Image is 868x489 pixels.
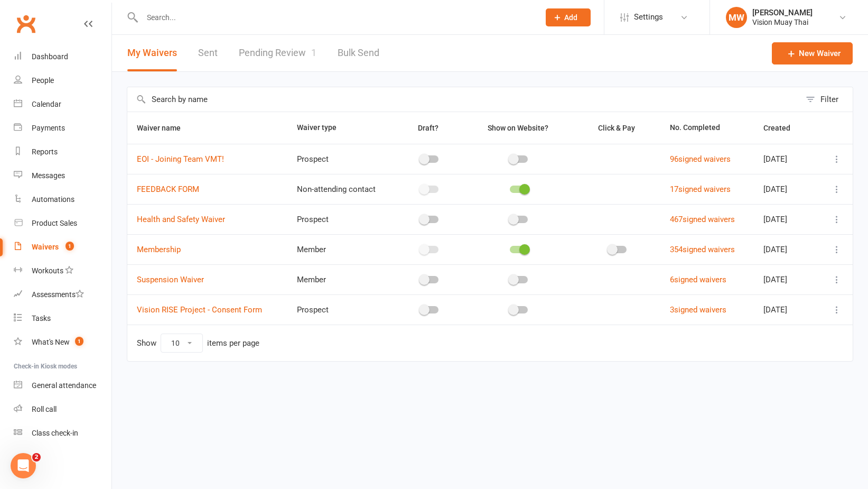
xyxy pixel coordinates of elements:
[75,337,83,346] span: 1
[14,283,111,307] a: Assessments
[408,122,450,134] button: Draft?
[670,305,726,315] a: 3signed waivers
[137,305,262,315] a: Vision RISE Project - Consent Form
[239,35,316,71] a: Pending Review1
[127,35,177,71] button: My Waivers
[287,204,396,234] td: Prospect
[137,122,192,134] button: Waiver name
[488,124,548,132] span: Show on Website?
[32,290,84,299] div: Assessments
[287,234,396,264] td: Member
[598,124,635,132] span: Click & Pay
[32,124,65,132] div: Payments
[66,242,74,251] span: 1
[14,398,111,421] a: Roll call
[137,334,259,353] div: Show
[754,204,818,234] td: [DATE]
[14,235,111,259] a: Waivers 1
[207,339,259,348] div: items per page
[287,294,396,325] td: Prospect
[11,453,36,478] iframe: Intercom live chat
[14,330,111,354] a: What's New1
[14,188,111,211] a: Automations
[660,112,753,144] th: No. Completed
[32,405,57,413] div: Roll call
[670,245,735,254] a: 354signed waivers
[137,124,192,132] span: Waiver name
[589,122,647,134] button: Click & Pay
[754,234,818,264] td: [DATE]
[198,35,218,71] a: Sent
[32,52,68,61] div: Dashboard
[287,174,396,204] td: Non-attending contact
[32,171,65,180] div: Messages
[14,259,111,283] a: Workouts
[137,215,225,224] a: Health and Safety Waiver
[14,69,111,93] a: People
[32,243,59,251] div: Waivers
[32,219,77,227] div: Product Sales
[754,144,818,174] td: [DATE]
[32,76,54,85] div: People
[14,211,111,235] a: Product Sales
[670,275,726,284] a: 6signed waivers
[670,215,735,224] a: 467signed waivers
[754,264,818,294] td: [DATE]
[287,112,396,144] th: Waiver type
[418,124,438,132] span: Draft?
[32,266,63,275] div: Workouts
[32,381,96,390] div: General attendance
[311,47,316,58] span: 1
[763,124,802,132] span: Created
[139,10,532,25] input: Search...
[14,116,111,140] a: Payments
[14,374,111,398] a: General attendance kiosk mode
[137,245,181,254] a: Membership
[137,184,199,194] a: FEEDBACK FORM
[14,140,111,164] a: Reports
[754,294,818,325] td: [DATE]
[32,453,41,462] span: 2
[32,100,61,108] div: Calendar
[287,144,396,174] td: Prospect
[14,421,111,445] a: Class kiosk mode
[13,11,39,37] a: Clubworx
[32,147,58,156] div: Reports
[14,93,111,116] a: Calendar
[546,8,591,26] button: Add
[137,154,224,164] a: EOI - Joining Team VMT!
[763,122,802,134] button: Created
[32,314,51,322] div: Tasks
[772,42,853,64] a: New Waiver
[14,307,111,330] a: Tasks
[137,275,204,284] a: Suspension Waiver
[670,154,731,164] a: 96signed waivers
[754,174,818,204] td: [DATE]
[564,13,577,22] span: Add
[32,195,74,204] div: Automations
[670,184,731,194] a: 17signed waivers
[32,338,70,346] div: What's New
[127,87,800,112] input: Search by name
[338,35,379,71] a: Bulk Send
[726,7,747,28] div: MW
[287,264,396,294] td: Member
[800,87,853,112] button: Filter
[32,429,78,437] div: Class check-in
[820,93,838,106] div: Filter
[478,122,560,134] button: Show on Website?
[14,45,111,69] a: Dashboard
[752,17,813,27] div: Vision Muay Thai
[14,164,111,188] a: Messages
[634,5,663,29] span: Settings
[752,8,813,17] div: [PERSON_NAME]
